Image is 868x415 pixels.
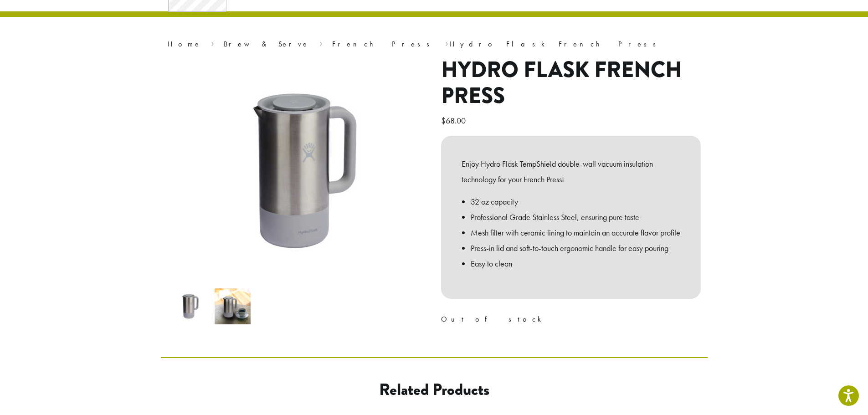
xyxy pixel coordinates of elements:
[441,115,446,126] span: $
[171,288,207,324] img: Hydro Flask French Press
[445,36,448,50] span: ›
[441,115,468,126] bdi: 68.00
[234,380,634,400] h2: Related products
[168,39,201,49] a: Home
[332,39,436,49] a: French Press
[319,36,323,50] span: ›
[471,241,680,256] li: Press-in lid and soft-to-touch ergonomic handle for easy pouring
[471,194,680,210] li: 32 oz capacity
[168,39,701,50] nav: Breadcrumb
[462,156,680,187] p: Enjoy Hydro Flask TempShield️ double-wall vacuum insulation technology for your French Press!
[471,210,680,225] li: Professional Grade Stainless Steel, ensuring pure taste
[441,313,701,326] p: Out of stock
[471,256,680,272] li: Easy to clean
[224,39,309,49] a: Brew & Serve
[211,36,214,50] span: ›
[471,225,680,241] li: Mesh filter with ceramic lining to maintain an accurate flavor profile
[215,288,251,324] img: Hydro Flask French Press - Image 2
[441,57,701,109] h1: Hydro Flask French Press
